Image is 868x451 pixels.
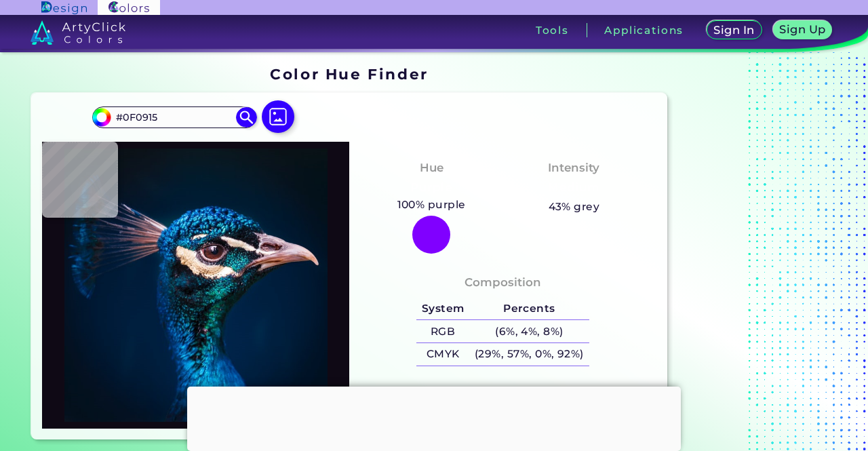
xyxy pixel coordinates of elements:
[420,158,443,178] h4: Hue
[542,180,606,196] h3: Medium
[781,24,825,35] h5: Sign Up
[49,149,342,422] img: img_pavlin.jpg
[775,21,830,39] a: Sign Up
[270,64,428,84] h1: Color Hue Finder
[416,343,469,366] h5: CMYK
[187,387,681,448] iframe: Advertisement
[715,25,753,35] h5: Sign In
[469,343,589,366] h5: (29%, 57%, 0%, 92%)
[262,100,294,133] img: icon picture
[487,383,518,402] h4: Color
[465,273,541,292] h4: Composition
[416,320,469,342] h5: RGB
[469,320,589,342] h5: (6%, 4%, 8%)
[416,298,469,320] h5: System
[604,25,684,35] h3: Applications
[673,61,842,445] iframe: Advertisement
[709,21,760,39] a: Sign In
[549,198,600,216] h5: 43% grey
[31,20,126,45] img: logo_artyclick_colors_white.svg
[111,108,237,126] input: type color..
[469,298,589,320] h5: Percents
[392,196,471,214] h5: 100% purple
[236,107,256,128] img: icon search
[41,1,87,14] img: ArtyClick Design logo
[405,180,458,196] h3: Purple
[536,25,569,35] h3: Tools
[548,158,599,178] h4: Intensity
